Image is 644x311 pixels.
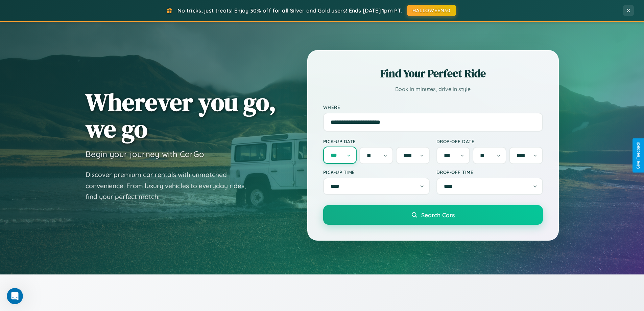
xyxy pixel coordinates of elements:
button: HALLOWEEN30 [407,5,456,16]
label: Where [323,104,543,110]
p: Discover premium car rentals with unmatched convenience. From luxury vehicles to everyday rides, ... [86,169,255,202]
button: Search Cars [323,205,543,225]
label: Drop-off Date [436,138,543,144]
h1: Wherever you go, we go [86,89,276,142]
h2: Find Your Perfect Ride [323,66,543,81]
span: Search Cars [421,211,455,219]
span: No tricks, just treats! Enjoy 30% off for all Silver and Gold users! Ends [DATE] 1pm PT. [177,7,402,14]
label: Drop-off Time [436,169,543,175]
iframe: Intercom live chat [7,288,23,304]
p: Book in minutes, drive in style [323,84,543,94]
h3: Begin your journey with CarGo [86,149,204,159]
label: Pick-up Date [323,138,430,144]
label: Pick-up Time [323,169,430,175]
div: Give Feedback [636,142,641,169]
